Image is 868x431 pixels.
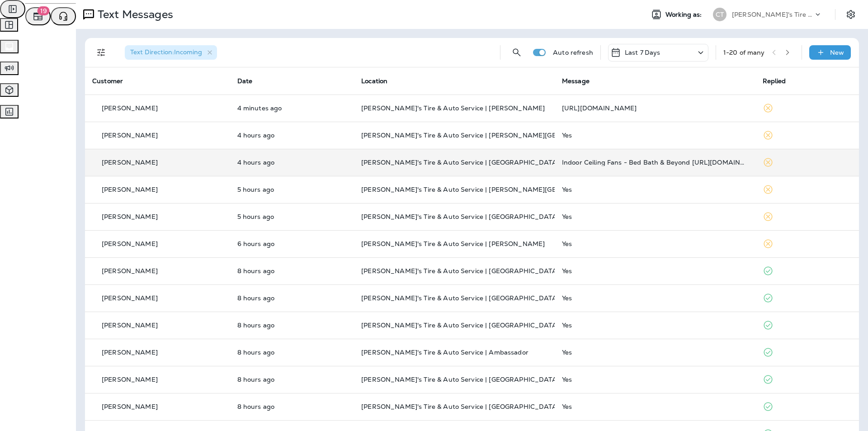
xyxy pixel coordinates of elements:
[843,6,859,23] button: Settings
[130,48,202,56] span: Text Direction : Incoming
[237,403,347,410] p: Sep 3, 2025 07:55 AM
[25,7,51,25] button: 19
[361,185,615,194] span: [PERSON_NAME]'s Tire & Auto Service | [PERSON_NAME][GEOGRAPHIC_DATA]
[562,322,748,329] div: Yes
[237,240,347,247] p: Sep 3, 2025 09:39 AM
[102,267,158,275] p: [PERSON_NAME]
[361,213,559,221] span: [PERSON_NAME]'s Tire & Auto Service | [GEOGRAPHIC_DATA]
[237,376,347,383] p: Sep 3, 2025 07:58 AM
[732,11,813,18] p: [PERSON_NAME]'s Tire & Auto
[237,159,347,166] p: Sep 3, 2025 12:09 PM
[625,49,660,56] p: Last 7 Days
[361,158,559,166] span: [PERSON_NAME]'s Tire & Auto Service | [GEOGRAPHIC_DATA]
[237,186,347,193] p: Sep 3, 2025 11:04 AM
[361,131,615,139] span: [PERSON_NAME]'s Tire & Auto Service | [PERSON_NAME][GEOGRAPHIC_DATA]
[94,8,173,21] p: Text Messages
[102,294,158,302] p: [PERSON_NAME]
[562,213,748,220] div: Yes
[237,132,347,139] p: Sep 3, 2025 12:24 PM
[763,77,786,85] span: Replied
[562,159,748,166] div: Indoor Ceiling Fans - Bed Bath & Beyond https://share.google/XV66PZDdyCd15tQsd
[237,349,347,356] p: Sep 3, 2025 08:05 AM
[562,267,748,275] div: Yes
[361,348,528,356] span: [PERSON_NAME]'s Tire & Auto Service | Ambassador
[102,186,158,193] p: [PERSON_NAME]
[102,403,158,410] p: [PERSON_NAME]
[92,43,110,62] button: Filters
[102,132,158,139] p: [PERSON_NAME]
[713,8,726,21] div: CT
[102,322,158,329] p: [PERSON_NAME]
[237,267,347,275] p: Sep 3, 2025 08:16 AM
[361,77,387,85] span: Location
[361,403,559,411] span: [PERSON_NAME]'s Tire & Auto Service | [GEOGRAPHIC_DATA]
[237,322,347,329] p: Sep 3, 2025 08:11 AM
[102,159,158,166] p: [PERSON_NAME]
[102,349,158,356] p: [PERSON_NAME]
[38,6,50,15] span: 19
[361,294,559,302] span: [PERSON_NAME]'s Tire & Auto Service | [GEOGRAPHIC_DATA]
[562,376,748,383] div: Yes
[237,294,347,302] p: Sep 3, 2025 08:11 AM
[562,349,748,356] div: Yes
[562,240,748,247] div: Yes
[102,213,158,220] p: [PERSON_NAME]
[92,77,123,85] span: Customer
[830,49,844,56] p: New
[237,213,347,220] p: Sep 3, 2025 10:34 AM
[553,49,593,56] p: Auto refresh
[562,77,590,85] span: Message
[562,294,748,302] div: Yes
[508,43,526,62] button: Search Messages
[361,321,559,329] span: [PERSON_NAME]'s Tire & Auto Service | [GEOGRAPHIC_DATA]
[361,375,559,384] span: [PERSON_NAME]'s Tire & Auto Service | [GEOGRAPHIC_DATA]
[723,49,765,56] div: 1 - 20 of many
[361,267,615,275] span: [PERSON_NAME]'s Tire & Auto Service | [GEOGRAPHIC_DATA][PERSON_NAME]
[361,240,545,248] span: [PERSON_NAME]'s Tire & Auto Service | [PERSON_NAME]
[562,132,748,139] div: Yes
[102,104,158,112] p: [PERSON_NAME]
[562,403,748,410] div: Yes
[562,104,748,112] div: https://youtube.com/shorts/FacRd3-amCE?si=va7nl76kR_QZeE3t
[361,104,545,112] span: [PERSON_NAME]'s Tire & Auto Service | [PERSON_NAME]
[237,104,347,112] p: Sep 3, 2025 04:25 PM
[102,376,158,383] p: [PERSON_NAME]
[125,45,217,60] div: Text Direction:Incoming
[237,77,253,85] span: Date
[665,11,704,19] span: Working as:
[562,186,748,193] div: Yes
[102,240,158,247] p: [PERSON_NAME]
